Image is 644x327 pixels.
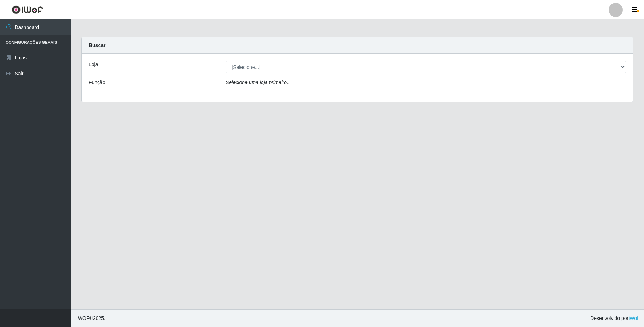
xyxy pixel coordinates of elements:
span: IWOF [76,315,89,321]
img: CoreUI Logo [12,5,43,14]
label: Função [89,79,105,86]
label: Loja [89,61,98,68]
span: Desenvolvido por [590,315,638,322]
i: Selecione uma loja primeiro... [226,80,291,85]
a: iWof [628,315,638,321]
strong: Buscar [89,42,105,48]
span: © 2025 . [76,315,105,322]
